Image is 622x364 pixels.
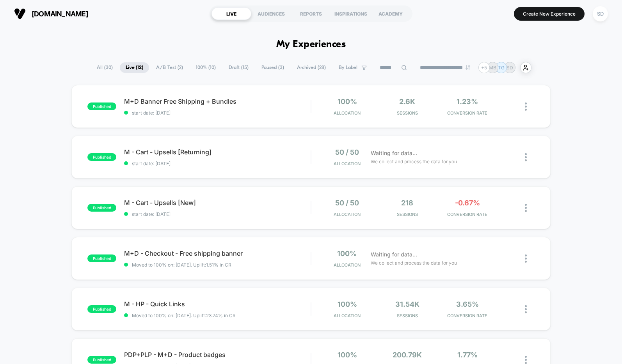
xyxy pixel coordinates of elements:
span: published [87,305,116,313]
span: CONVERSION RATE [439,110,496,116]
span: CONVERSION RATE [439,212,496,217]
button: Create New Experience [514,7,585,21]
span: PDP+PLP - M+D - Product badges [124,351,311,359]
span: 2.6k [399,97,415,106]
div: ACADEMY [371,7,411,20]
span: Sessions [379,313,435,318]
span: 100% [338,97,357,106]
p: TG [498,65,505,71]
span: -0.67% [455,199,480,207]
span: 200.79k [393,351,422,359]
span: start date: [DATE] [124,211,311,217]
img: close [525,102,527,111]
span: 1.77% [457,351,478,359]
span: M - Cart - Upsells [Returning] [124,148,311,156]
span: 50 / 50 [335,199,359,207]
span: published [87,204,116,212]
span: Allocation [334,110,361,116]
img: close [525,305,527,313]
div: SD [593,6,608,21]
span: 1.23% [457,97,478,106]
img: close [525,356,527,364]
span: Allocation [334,161,361,166]
span: published [87,356,116,364]
img: Visually logo [14,8,26,19]
span: 3.65% [456,300,479,308]
button: SD [590,6,610,22]
span: 50 / 50 [335,148,359,156]
span: M - HP - Quick Links [124,300,311,308]
span: M - Cart - Upsells [New] [124,199,311,207]
img: end [466,65,470,70]
span: All ( 30 ) [91,62,119,73]
span: Allocation [334,262,361,268]
h1: My Experiences [276,39,346,50]
span: Moved to 100% on: [DATE] . Uplift: 1.51% in CR [132,262,231,268]
span: published [87,254,116,262]
span: start date: [DATE] [124,161,311,166]
img: close [525,153,527,161]
span: Sessions [379,110,435,116]
span: Waiting for data... [371,149,417,157]
span: 218 [401,199,413,207]
span: 100% ( 10 ) [190,62,222,73]
div: INSPIRATIONS [331,7,371,20]
div: AUDIENCES [251,7,291,20]
img: close [525,204,527,212]
span: Waiting for data... [371,250,417,259]
span: Allocation [334,212,361,217]
span: By Label [339,65,357,71]
span: published [87,102,116,110]
img: close [525,254,527,263]
span: Allocation [334,313,361,318]
p: MB [489,65,496,71]
span: CONVERSION RATE [439,313,496,318]
span: Moved to 100% on: [DATE] . Uplift: 23.74% in CR [132,313,236,318]
span: published [87,153,116,161]
span: Paused ( 3 ) [256,62,290,73]
span: M+D - Checkout - Free shipping banner [124,249,311,257]
span: We collect and process the data for you [371,158,457,165]
span: Sessions [379,212,435,217]
span: We collect and process the data for you [371,259,457,267]
div: + 5 [478,62,490,73]
span: A/B Test ( 2 ) [150,62,189,73]
span: M+D Banner Free Shipping + Bundles [124,97,311,105]
span: Live ( 12 ) [120,62,149,73]
div: REPORTS [291,7,331,20]
span: 100% [337,249,357,258]
span: start date: [DATE] [124,110,311,116]
span: [DOMAIN_NAME] [32,10,88,18]
span: 31.54k [395,300,419,308]
span: 100% [338,351,357,359]
p: SD [506,65,513,71]
span: 100% [338,300,357,308]
span: Draft ( 15 ) [223,62,254,73]
button: [DOMAIN_NAME] [12,7,91,20]
span: Archived ( 28 ) [291,62,332,73]
div: LIVE [211,7,251,20]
